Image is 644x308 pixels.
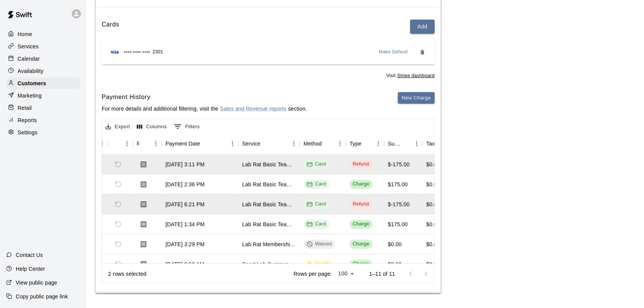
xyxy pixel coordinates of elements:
[112,178,125,191] span: This payment has already been refunded. The refund has ID 805201
[16,279,57,286] p: View public page
[6,90,80,101] a: Marketing
[388,180,408,188] div: $175.00
[220,106,286,112] a: Sales and Revenue reports
[137,257,150,271] button: Download Receipt
[6,102,80,114] a: Retail
[18,79,46,87] p: Customers
[384,133,423,154] div: Subtotal
[165,240,205,248] div: Jul 9, 2025, 3:29 PM
[150,138,162,149] button: Menu
[353,180,370,188] div: Charge
[162,133,238,154] div: Payment Date
[426,240,440,248] div: $0.00
[353,220,370,228] div: Charge
[353,161,369,168] div: Refund
[165,133,200,154] div: Payment Date
[426,133,435,154] div: Tax
[335,268,357,279] div: 100
[6,41,80,52] div: Services
[388,200,410,208] div: $-175.00
[307,220,326,228] div: Card
[137,217,150,231] button: Download Receipt
[242,161,296,168] div: Lab Rat Basic Team Membership (2025 Fall/2026 Spring)
[388,240,402,248] div: $0.00
[416,46,429,58] button: Remove
[165,260,204,268] div: Jun 25, 2025, 8:59 AM
[112,218,125,231] span: This payment has already been refunded. The refund has ID 737550
[16,293,68,300] p: Copy public page link
[165,161,205,168] div: Sep 8, 2025, 3:11 PM
[172,121,202,133] button: Show filters
[350,133,362,154] div: Type
[102,92,307,102] h6: Payment History
[108,270,147,278] div: 2 rows selected
[353,240,370,248] div: Charge
[397,73,435,78] a: Stripe dashboard
[6,127,80,138] div: Settings
[16,265,45,273] p: Help Center
[6,28,80,40] a: Home
[165,220,205,228] div: Aug 4, 2025, 1:34 PM
[165,180,205,188] div: Sep 4, 2025, 2:36 PM
[18,30,32,38] p: Home
[426,180,440,188] div: $0.00
[426,200,440,208] div: $0.00
[108,133,133,154] div: Refund
[137,157,150,171] button: Download Receipt
[112,238,125,251] span: Refund payment
[307,180,326,188] div: Card
[121,138,133,149] button: Menu
[300,133,346,154] div: Method
[353,200,369,208] div: Refund
[112,198,125,211] span: Cannot refund a payment with type REFUND
[137,133,139,154] div: Receipt
[307,260,329,268] div: Credit
[104,121,132,133] button: Export
[322,138,333,149] button: Sort
[18,104,32,112] p: Retail
[307,240,332,248] div: Waived
[18,116,37,124] p: Reports
[133,133,162,154] div: Receipt
[386,72,435,80] span: Visit
[139,138,150,149] button: Sort
[137,237,150,251] button: Download Receipt
[96,138,108,149] button: Menu
[388,220,408,228] div: $175.00
[242,180,296,188] div: Lab Rat Basic Team Membership (2025 Fall/2026 Spring)
[6,78,80,89] a: Customers
[376,46,411,58] button: Make Default
[102,20,119,34] h6: Cards
[304,133,322,154] div: Method
[410,20,435,34] button: Add
[112,258,125,271] span: Refund payment
[6,53,80,65] a: Calendar
[18,92,42,99] p: Marketing
[294,270,332,278] p: Rows per page:
[83,133,108,154] div: Id
[307,161,326,168] div: Card
[242,240,296,248] div: Lab Rat Membership (Assistant Coaches)
[18,55,40,63] p: Calendar
[288,138,300,149] button: Menu
[400,138,411,149] button: Sort
[18,67,44,75] p: Availability
[112,138,122,149] button: Sort
[388,133,400,154] div: Subtotal
[353,260,370,268] div: Charge
[388,260,402,268] div: $0.00
[373,138,384,149] button: Menu
[334,138,346,149] button: Menu
[165,200,205,208] div: Aug 4, 2025, 6:21 PM
[242,133,261,154] div: Service
[346,133,384,154] div: Type
[261,138,271,149] button: Sort
[242,200,296,208] div: Lab Rat Basic Team Membership (2025 Fall/2026 Spring)
[137,177,150,191] button: Download Receipt
[6,65,80,77] a: Availability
